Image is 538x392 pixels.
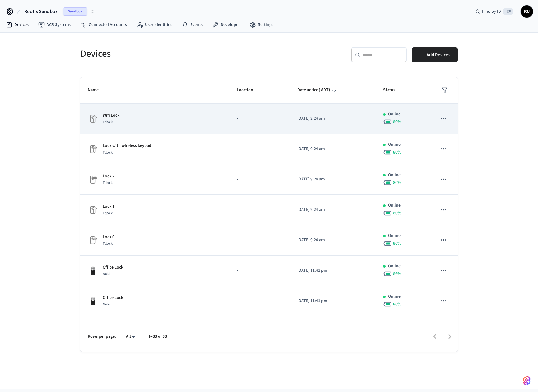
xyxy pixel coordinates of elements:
[103,295,123,301] p: Office Lock
[388,293,401,300] p: Online
[208,19,245,30] a: Developer
[103,150,113,155] span: Ttlock
[482,8,501,15] span: Find by ID
[388,233,401,239] p: Online
[88,114,98,124] img: Placeholder Lock Image
[88,296,98,306] img: Nuki Smart Lock 3.0 Pro Black, Front
[103,112,119,119] p: Wifi Lock
[88,235,98,245] img: Placeholder Lock Image
[297,237,368,243] p: [DATE] 9:24 am
[103,203,114,210] p: Lock 1
[63,7,87,16] span: Sandbox
[393,240,401,247] span: 80 %
[177,19,208,30] a: Events
[297,146,368,152] p: [DATE] 9:24 am
[388,263,401,269] p: Online
[393,149,401,155] span: 80 %
[393,119,401,125] span: 80 %
[103,143,151,149] p: Lock with wireless keypad
[237,267,282,274] p: -
[123,332,138,341] div: All
[76,19,132,30] a: Connected Accounts
[103,302,110,307] span: Nuki
[237,207,282,213] p: -
[503,8,513,15] span: ⌘ K
[237,146,282,152] p: -
[88,333,116,340] p: Rows per page:
[80,47,265,60] h5: Devices
[88,144,98,154] img: Placeholder Lock Image
[297,298,368,304] p: [DATE] 11:41 pm
[103,173,114,180] p: Lock 2
[24,8,58,15] span: Root's Sandbox
[297,115,368,122] p: [DATE] 9:24 am
[1,19,34,30] a: Devices
[245,19,278,30] a: Settings
[388,202,401,209] p: Online
[237,115,282,122] p: -
[34,19,76,30] a: ACS Systems
[103,234,114,240] p: Lock 0
[297,176,368,183] p: [DATE] 9:24 am
[103,119,113,125] span: Ttlock
[103,211,113,216] span: Ttlock
[88,85,107,95] span: Name
[237,85,261,95] span: Location
[103,271,110,277] span: Nuki
[393,210,401,216] span: 80 %
[297,207,368,213] p: [DATE] 9:24 am
[521,6,532,17] span: RU
[412,47,458,62] button: Add Devices
[148,333,167,340] p: 1–33 of 33
[88,205,98,215] img: Placeholder Lock Image
[393,301,401,307] span: 86 %
[237,176,282,183] p: -
[103,241,113,246] span: Ttlock
[521,5,533,18] button: RU
[388,172,401,178] p: Online
[297,267,368,274] p: [DATE] 11:41 pm
[103,180,113,185] span: Ttlock
[388,141,401,148] p: Online
[297,85,338,95] span: Date added(MDT)
[88,175,98,185] img: Placeholder Lock Image
[393,271,401,277] span: 86 %
[470,6,518,17] div: Find by ID⌘ K
[88,266,98,276] img: Nuki Smart Lock 3.0 Pro Black, Front
[523,376,531,386] img: SeamLogoGradient.69752ec5.svg
[383,85,403,95] span: Status
[103,264,123,271] p: Office Lock
[388,111,401,118] p: Online
[237,298,282,304] p: -
[132,19,177,30] a: User Identities
[237,237,282,243] p: -
[393,180,401,186] span: 80 %
[427,51,450,59] span: Add Devices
